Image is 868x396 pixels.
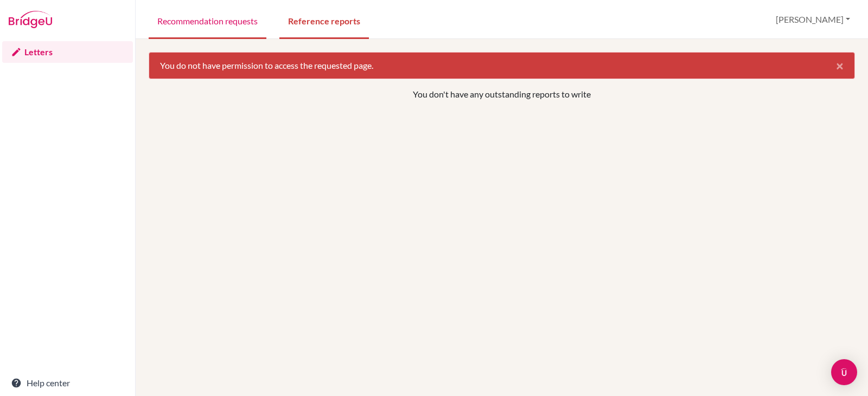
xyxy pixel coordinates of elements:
div: Open Intercom Messenger [831,359,857,385]
a: Reference reports [279,2,369,39]
button: Close [825,53,854,79]
img: Bridge-U [9,11,52,28]
button: [PERSON_NAME] [771,9,855,30]
div: You do not have permission to access the requested page. [149,52,855,79]
a: Help center [2,372,133,394]
span: × [836,57,844,73]
a: Recommendation requests [149,2,266,39]
p: You don't have any outstanding reports to write [216,88,788,101]
a: Letters [2,41,133,63]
